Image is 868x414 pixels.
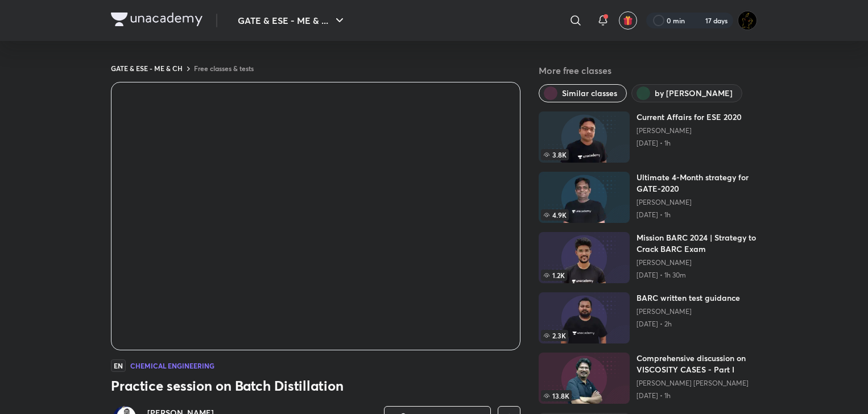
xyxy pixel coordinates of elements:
h6: Comprehensive discussion on VISCOSITY CASES - Part I [636,353,757,375]
a: Free classes & tests [194,64,254,73]
span: 2.3K [541,330,568,341]
span: 13.8K [541,390,572,401]
a: Company Logo [111,13,202,29]
iframe: Class [111,82,520,350]
h6: Mission BARC 2024 | Strategy to Crack BARC Exam [636,232,757,255]
button: by Ankur Bansal [631,84,742,102]
button: avatar [619,11,637,30]
p: [DATE] • 1h [636,391,757,400]
h6: BARC written test guidance [636,292,740,304]
h3: Practice session on Batch Distillation [111,376,520,395]
p: [DATE] • 2h [636,320,740,329]
a: [PERSON_NAME] [636,198,757,207]
h6: Current Affairs for ESE 2020 [636,111,742,123]
span: EN [111,359,126,372]
a: GATE & ESE - ME & CH [111,64,183,73]
span: by Ankur Bansal [655,88,733,99]
span: 3.8K [541,149,569,160]
h4: Chemical Engineering [130,362,214,369]
a: [PERSON_NAME] [636,126,742,135]
a: [PERSON_NAME] [636,307,740,316]
img: streak [692,15,703,26]
p: [DATE] • 1h 30m [636,271,757,280]
img: Company Logo [111,13,202,26]
h5: More free classes [539,64,757,77]
p: [DATE] • 1h [636,139,742,148]
img: Ranit Maity01 [738,11,757,30]
a: [PERSON_NAME] [636,258,757,267]
span: 1.2K [541,270,567,281]
img: avatar [623,15,633,26]
p: [DATE] • 1h [636,210,757,220]
h6: Ultimate 4-Month strategy for GATE-2020 [636,172,757,194]
span: 4.9K [541,209,569,221]
span: Similar classes [562,88,617,99]
a: [PERSON_NAME] [PERSON_NAME] [636,379,757,388]
button: GATE & ESE - ME & ... [231,9,353,32]
button: Similar classes [539,84,627,102]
